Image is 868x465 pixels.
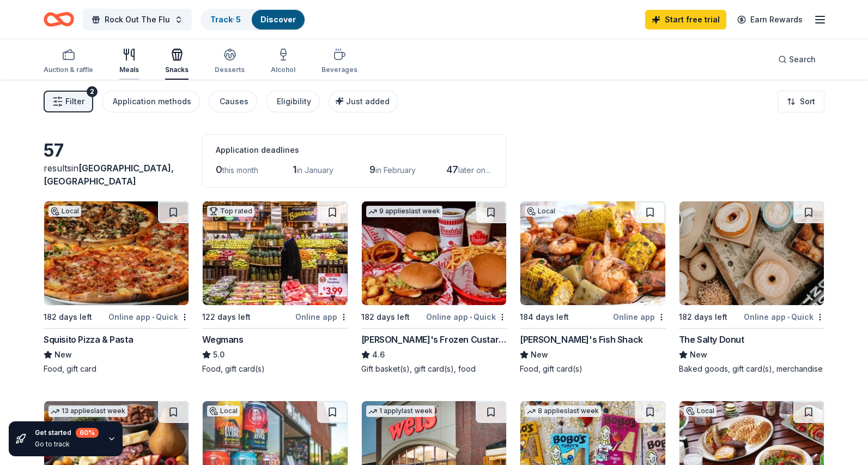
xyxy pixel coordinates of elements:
[44,7,74,32] a: Home
[220,95,248,108] div: Causes
[426,310,507,324] div: Online app Quick
[44,163,174,187] span: [GEOGRAPHIC_DATA], [GEOGRAPHIC_DATA]
[613,310,666,324] div: Online app
[369,164,375,175] span: 9
[83,9,192,31] button: Rock Out The Flu
[222,165,258,175] span: this month
[203,201,347,305] img: Image for Wegmans
[372,348,385,361] span: 4.6
[531,348,548,361] span: New
[209,91,257,112] button: Causes
[165,44,189,80] button: Snacks
[321,44,357,80] button: Beverages
[152,313,154,321] span: •
[789,53,816,66] span: Search
[44,91,93,112] button: Filter2
[48,406,128,417] div: 13 applies last week
[329,91,398,112] button: Just added
[119,65,139,74] div: Meals
[645,10,726,29] a: Start free trial
[44,65,93,74] div: Auction & raffle
[362,201,506,305] img: Image for Freddy's Frozen Custard & Steakburgers
[35,428,99,438] div: Get started
[202,333,243,346] div: Wegmans
[210,15,241,24] a: Track· 5
[525,206,557,217] div: Local
[207,206,254,217] div: Top rated
[361,363,507,374] div: Gift basket(s), gift card(s), food
[321,65,357,74] div: Beverages
[44,201,189,374] a: Image for Squisito Pizza & PastaLocal182 days leftOnline app•QuickSquisito Pizza & PastaNewFood, ...
[44,333,133,346] div: Squisito Pizza & Pasta
[679,363,824,374] div: Baked goods, gift card(s), merchandise
[520,201,665,374] a: Image for Ford's Fish ShackLocal184 days leftOnline app[PERSON_NAME]'s Fish ShackNewFood, gift ca...
[470,313,472,321] span: •
[271,65,295,74] div: Alcohol
[679,333,744,346] div: The Salty Donut
[213,348,224,361] span: 5.0
[216,144,493,157] div: Application deadlines
[458,165,490,175] span: later on...
[266,91,320,112] button: Eligibility
[202,201,348,374] a: Image for WegmansTop rated122 days leftOnline appWegmans5.0Food, gift card(s)
[119,44,139,80] button: Meals
[744,310,824,324] div: Online app Quick
[361,201,507,374] a: Image for Freddy's Frozen Custard & Steakburgers9 applieslast week182 days leftOnline app•Quick[P...
[684,406,717,416] div: Local
[113,95,191,108] div: Application methods
[778,91,824,112] button: Sort
[35,440,99,449] div: Go to track
[108,310,189,324] div: Online app Quick
[202,311,251,324] div: 122 days left
[296,165,333,175] span: in January
[520,333,643,346] div: [PERSON_NAME]'s Fish Shack
[800,95,815,108] span: Sort
[366,406,435,417] div: 1 apply last week
[54,348,72,361] span: New
[375,165,416,175] span: in February
[361,333,507,346] div: [PERSON_NAME]'s Frozen Custard & Steakburgers
[446,164,458,175] span: 47
[361,311,410,324] div: 182 days left
[293,164,296,175] span: 1
[679,311,727,324] div: 182 days left
[102,91,200,112] button: Application methods
[366,206,442,217] div: 9 applies last week
[44,44,93,80] button: Auction & raffle
[44,163,174,187] span: in
[520,311,569,324] div: 184 days left
[679,201,824,374] a: Image for The Salty Donut182 days leftOnline app•QuickThe Salty DonutNewBaked goods, gift card(s)...
[215,65,245,74] div: Desserts
[769,49,824,70] button: Search
[105,13,170,26] span: Rock Out The Flu
[787,313,790,321] span: •
[295,310,348,324] div: Online app
[277,95,311,108] div: Eligibility
[679,201,824,305] img: Image for The Salty Donut
[202,363,348,374] div: Food, gift card(s)
[44,162,189,188] div: results
[201,9,306,31] button: Track· 5Discover
[44,363,189,374] div: Food, gift card
[215,44,245,80] button: Desserts
[346,97,390,106] span: Just added
[520,363,665,374] div: Food, gift card(s)
[65,95,84,108] span: Filter
[44,201,189,305] img: Image for Squisito Pizza & Pasta
[271,44,295,80] button: Alcohol
[216,164,222,175] span: 0
[690,348,707,361] span: New
[44,140,189,162] div: 57
[207,406,240,416] div: Local
[731,10,809,29] a: Earn Rewards
[165,65,189,74] div: Snacks
[87,86,98,97] div: 2
[48,206,81,217] div: Local
[520,201,665,305] img: Image for Ford's Fish Shack
[76,428,99,438] div: 60 %
[525,406,601,417] div: 8 applies last week
[260,15,296,24] a: Discover
[44,311,92,324] div: 182 days left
